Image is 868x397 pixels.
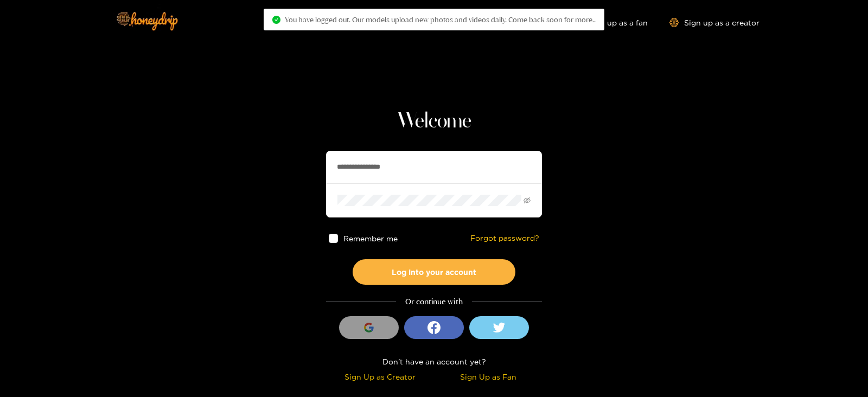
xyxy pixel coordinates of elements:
a: Sign up as a fan [573,18,648,27]
div: Don't have an account yet? [326,355,542,368]
div: Or continue with [326,296,542,308]
span: check-circle [272,16,280,24]
span: Remember me [343,234,398,242]
span: eye-invisible [524,197,531,204]
button: Log into your account [353,259,515,285]
a: Sign up as a creator [669,18,759,27]
div: Sign Up as Creator [329,370,431,383]
div: Sign Up as Fan [437,370,539,383]
a: Forgot password? [470,234,539,243]
span: You have logged out. Our models upload new photos and videos daily. Come back soon for more.. [285,15,596,24]
h1: Welcome [326,108,542,135]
